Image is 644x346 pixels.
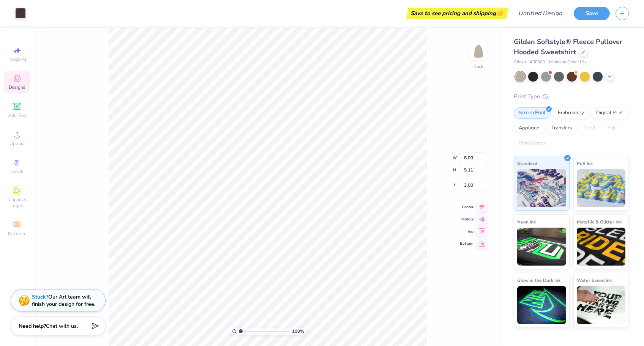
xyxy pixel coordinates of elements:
span: Metallic & Glitter Ink [577,218,622,226]
span: Puff Ink [577,159,593,167]
span: Designs [9,84,25,90]
span: Clipart & logos [4,197,30,209]
div: Print Type [514,92,629,101]
span: 100 % [292,328,304,335]
div: Vinyl [579,123,600,134]
img: Metallic & Glitter Ink [577,228,626,266]
span: Minimum Order: 12 + [549,59,587,66]
img: Glow in the Dark Ink [517,286,566,324]
span: Center [460,204,474,210]
span: # SF500 [530,59,545,66]
div: Our Art team will finish your design for free. [32,293,95,308]
span: Neon Ink [517,218,536,226]
span: Add Text [8,112,26,118]
input: Untitled Design [512,6,568,21]
div: Foil [603,123,620,134]
div: Digital Print [591,107,628,119]
strong: Need help? [19,322,46,330]
img: Neon Ink [517,228,566,266]
span: Standard [517,159,537,167]
div: Save to see pricing and shipping [408,8,507,19]
span: 👉 [496,8,504,17]
div: Transfers [546,123,577,134]
span: Gildan Softstyle® Fleece Pullover Hooded Sweatshirt [514,37,622,57]
div: Embroidery [553,107,589,119]
span: Greek [11,168,23,175]
strong: Stuck? [32,293,48,300]
img: Puff Ink [577,169,626,207]
span: Chat with us. [46,322,78,330]
img: Back [471,44,486,59]
span: Upload [9,140,25,146]
span: Glow in the Dark Ink [517,276,560,284]
div: Screen Print [514,107,551,119]
button: Save [574,7,610,20]
div: Back [474,63,483,70]
div: Applique [514,123,544,134]
span: Bottom [460,241,474,246]
span: Decorate [8,231,26,237]
span: Middle [460,217,474,222]
span: Top [460,229,474,234]
span: Image AI [8,56,26,62]
img: Water based Ink [577,286,626,324]
div: Rhinestones [514,138,551,149]
span: Gildan [514,59,526,66]
span: Water based Ink [577,276,612,284]
img: Standard [517,169,566,207]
